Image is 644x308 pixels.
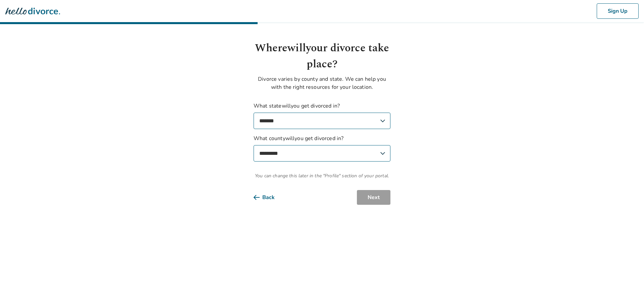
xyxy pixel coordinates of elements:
p: Divorce varies by county and state. We can help you with the right resources for your location. [254,75,390,91]
button: Next [357,190,390,205]
select: What countywillyou get divorced in? [254,145,390,162]
button: Back [254,190,285,205]
label: What county will you get divorced in? [254,134,390,162]
span: You can change this later in the "Profile" section of your portal. [254,172,390,179]
select: What statewillyou get divorced in? [254,113,390,129]
h1: Where will your divorce take place? [254,40,390,72]
button: Sign Up [597,3,639,19]
iframe: Chat Widget [610,276,644,308]
label: What state will you get divorced in? [254,102,390,129]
